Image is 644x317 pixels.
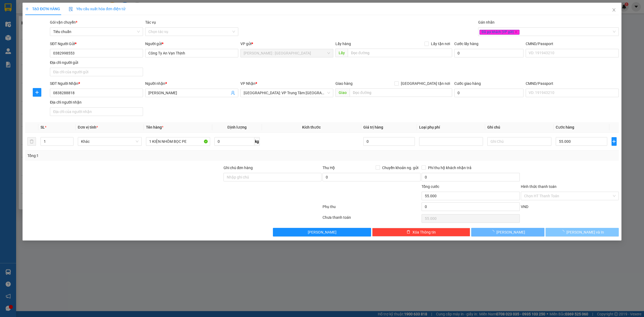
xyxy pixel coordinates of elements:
div: Người gửi [145,41,238,47]
input: 0 [363,137,415,146]
span: kg [254,137,260,146]
input: Dọc đường [350,88,452,97]
th: Loại phụ phí [417,122,485,133]
strong: PHIẾU DÁN LÊN HÀNG [38,2,108,10]
span: Giá trị hàng [363,125,383,129]
span: Đơn vị tính [78,125,98,129]
label: Tác vụ [145,20,156,24]
span: Lấy tận nơi [429,41,452,47]
input: Địa chỉ của người gửi [50,68,143,76]
span: plus [612,139,616,144]
span: Hồ Chí Minh : Kho Quận 12 [244,49,330,57]
label: Cước giao hàng [454,81,481,86]
span: Tên hàng [146,125,163,129]
input: Dọc đường [348,49,452,57]
span: CÔNG TY TNHH CHUYỂN PHÁT NHANH BẢO AN [42,18,107,28]
span: [PERSON_NAME] và In [566,229,604,235]
button: [PERSON_NAME] và In [546,228,619,236]
span: [PHONE_NUMBER] [2,18,41,28]
span: Gói vận chuyển [50,20,77,24]
span: Cước hàng [556,125,574,129]
span: loading [561,230,566,234]
span: Lấy [335,49,348,57]
span: Lấy hàng [335,42,351,46]
div: Chưa thanh toán [322,214,421,224]
span: SL [41,125,45,129]
div: CMND/Passport [526,81,619,86]
span: Kích thước [302,125,321,129]
button: delete [27,137,36,146]
span: loading [491,230,496,234]
span: TẠO ĐƠN HÀNG [25,7,60,11]
label: Ghi chú đơn hàng [224,166,253,170]
span: user-add [231,91,235,95]
input: Ghi chú đơn hàng [224,173,321,181]
span: Chuyển khoản ng. gửi [380,165,420,171]
span: Tiêu chuẩn [53,28,140,36]
button: plus [33,88,41,97]
div: Tổng: 1 [27,153,248,159]
span: Thu Hộ [323,166,335,170]
label: Hình thức thanh toán [521,184,557,189]
span: VND [521,205,528,209]
span: Đã gọi khách (VP gửi) [480,30,519,35]
span: delete [407,230,410,234]
span: Yêu cầu xuất hóa đơn điện tử [69,7,125,11]
input: Ghi Chú [487,137,551,146]
input: Cước giao hàng [454,89,524,97]
span: [GEOGRAPHIC_DATA] tận nơi [399,81,452,86]
div: Địa chỉ người nhận [50,99,143,105]
span: Giao [335,88,350,97]
span: Tổng cước [422,184,439,189]
input: Cước lấy hàng [454,49,524,57]
div: CMND/Passport [526,41,619,47]
input: VD: Bàn, Ghế [146,137,210,146]
th: Ghi chú [485,122,553,133]
span: Khánh Hòa: VP Trung Tâm TP Nha Trang [244,89,330,97]
span: Phí thu hộ khách nhận trả [426,165,474,171]
button: Close [606,3,621,18]
span: Mã đơn: KQ121510250034 [2,32,81,40]
span: close [515,31,517,33]
span: Định lượng [228,125,247,129]
label: Gán nhãn [478,20,495,24]
button: [PERSON_NAME] [471,228,544,236]
label: Cước lấy hàng [454,42,478,46]
span: plus [33,90,41,94]
div: Địa chỉ người gửi [50,60,143,65]
div: SĐT Người Nhận [50,81,143,86]
span: Giao hàng [335,81,353,86]
button: [PERSON_NAME] [273,228,371,236]
input: Địa chỉ của người nhận [50,107,143,116]
span: [PERSON_NAME] [308,229,336,235]
div: Người nhận [145,81,238,86]
strong: CSKH: [15,18,28,23]
div: SĐT Người Gửi [50,41,143,47]
div: Phụ thu [322,204,421,213]
span: close [612,8,616,12]
button: deleteXóa Thông tin [372,228,470,236]
span: plus [25,7,29,11]
button: plus [612,137,617,146]
span: Xóa Thông tin [412,229,436,235]
span: Ngày in phiếu: 16:02 ngày [36,11,110,16]
div: VP gửi [240,41,334,47]
span: Khác [81,137,138,145]
img: icon [69,7,73,11]
span: VP Nhận [240,81,255,86]
span: [PERSON_NAME] [496,229,525,235]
